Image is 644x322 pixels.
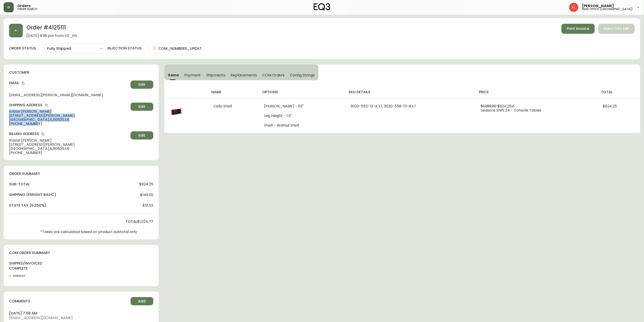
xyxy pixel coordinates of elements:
h4: Shipping Address [9,103,129,108]
h4: com order summary [9,250,153,255]
button: Edit [131,103,153,111]
img: 12c169cd-9b82-45e5-8929-f6d385678c87.jpg [170,104,184,119]
li: [PERSON_NAME] - 63" [264,104,340,108]
span: COM Orders [262,73,285,78]
span: [GEOGRAPHIC_DATA] , IL , 60625 , US [9,147,129,151]
span: Edit [139,104,145,109]
span: Kristel [PERSON_NAME] [9,138,129,143]
span: [STREET_ADDRESS][PERSON_NAME] [9,143,129,147]
span: [STREET_ADDRESS][PERSON_NAME] [9,114,129,118]
span: [EMAIL_ADDRESS][PERSON_NAME][DOMAIN_NAME] [9,93,129,97]
span: Edit [139,133,145,138]
span: [PHONE_NUMBER] [9,122,129,126]
span: Seasons Shift 24 - Console Tables [481,108,541,113]
label: order status [9,46,36,51]
button: copy [21,81,26,86]
h4: sub-total [9,182,30,187]
li: Leg Height - 1.5" [264,114,340,118]
h5: order search [17,8,37,10]
button: copy [41,132,45,136]
h4: comments [9,299,30,304]
h4: order summary [9,171,153,176]
span: Add [138,299,146,304]
span: Kristel [PERSON_NAME] [9,109,129,114]
span: 3020-552-13-A x 1, 3020-558-13-B x 1 [351,104,416,109]
h5: head office ([GEOGRAPHIC_DATA]) [582,8,633,10]
h4: Shipping ( Freight Basic ) [9,192,56,197]
span: Payment [185,73,201,78]
h4: injection status [108,46,142,51]
button: Edit [131,131,153,140]
h4: Billing Address [9,131,129,136]
span: [PERSON_NAME] [582,4,614,8]
h2: Order # 4125111 [26,24,77,34]
h4: total [601,90,637,95]
span: $824.25 x 1 [498,104,515,109]
span: Edit [139,82,145,87]
span: Replacements [231,73,257,78]
button: copy [44,103,49,107]
h4: customer [9,70,153,75]
span: Orders [17,4,31,8]
h4: [DATE] 7:08 am [9,311,153,316]
span: [EMAIL_ADDRESS][DOMAIN_NAME] [9,316,153,320]
h4: state tax (6.250%) [9,203,46,208]
span: $1,099.00 [481,104,497,109]
span: Print Invoice [567,26,589,31]
span: $824.25 [603,104,617,109]
img: 2c0c8aa7421344cf0398c7f872b772b5 [569,3,578,12]
span: $149.00 [140,193,153,197]
li: 8389500 [13,274,33,278]
span: $51.52 [143,203,153,208]
h4: price [479,90,594,95]
span: [GEOGRAPHIC_DATA] , IL , 60625 , US [9,118,129,122]
h4: shipped/invoiced complete [9,261,33,271]
button: Print Invoice [562,24,595,34]
h4: total [126,219,137,224]
span: Shipments [206,73,225,78]
h4: options [262,90,341,95]
img: logo [314,3,331,10]
span: $824.25 [139,182,153,186]
span: [PHONE_NUMBER] [9,151,129,155]
span: Cello Shelf [213,104,232,109]
span: [DATE] 9:36 pm from US_EN [26,34,77,38]
h4: Email [9,80,129,86]
button: Add [131,297,153,305]
h4: sku details [349,90,472,95]
span: Config Strings [290,73,315,78]
li: Shelf - Walnut Shelf [264,123,340,127]
h4: name [211,90,255,95]
span: $1,024.77 [137,220,153,224]
button: Edit [131,80,153,89]
span: Items [168,73,179,78]
p: *Taxes are calculated based on product subtotal only [40,230,137,234]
